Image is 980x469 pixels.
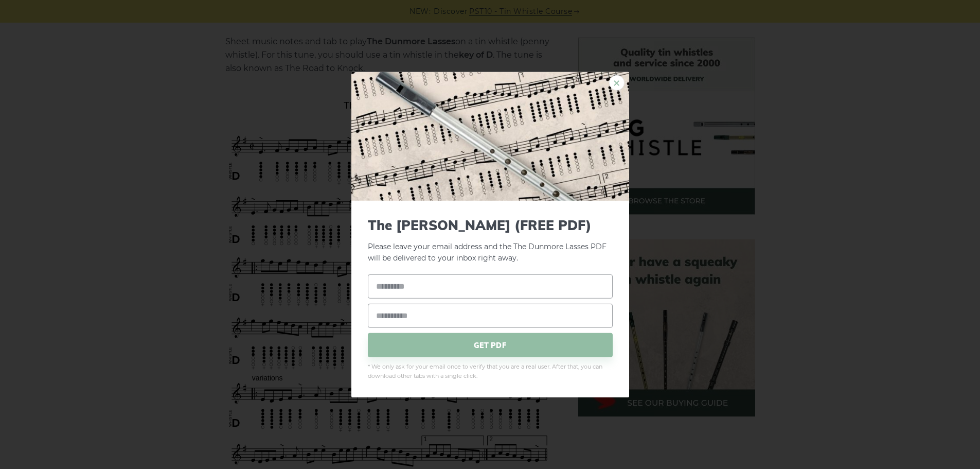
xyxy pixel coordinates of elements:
span: GET PDF [368,333,613,357]
a: × [609,75,625,90]
span: The [PERSON_NAME] (FREE PDF) [368,217,613,233]
p: Please leave your email address and the The Dunmore Lasses PDF will be delivered to your inbox ri... [368,217,613,264]
span: * We only ask for your email once to verify that you are a real user. After that, you can downloa... [368,362,613,381]
img: Tin Whistle Tab Preview [351,72,629,200]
